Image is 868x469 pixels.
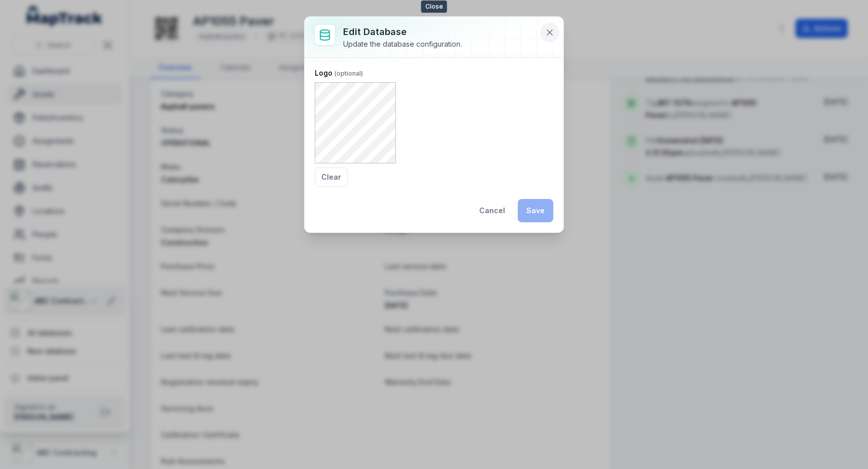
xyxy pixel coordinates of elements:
button: Clear [315,167,348,187]
div: Update the database configuration. [343,39,462,49]
span: Close [421,1,447,13]
label: Logo [315,68,363,78]
button: Cancel [471,199,514,222]
h3: Edit database [343,25,462,39]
